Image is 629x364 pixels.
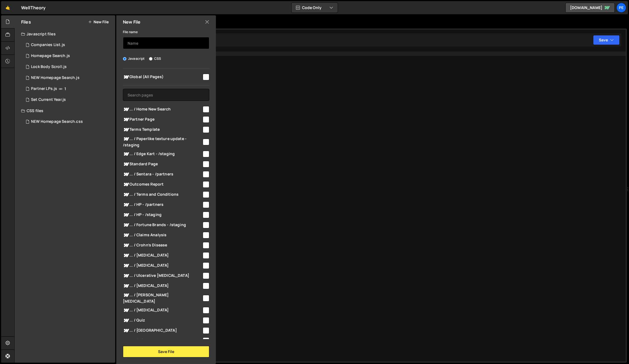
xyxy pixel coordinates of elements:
[149,57,153,61] input: CSS
[123,201,202,208] span: ... / HP - /partners
[123,106,202,113] span: ... / Home New Search
[123,272,202,279] span: ... / Ulcerative [MEDICAL_DATA]
[15,29,115,39] div: Javascript files
[123,126,202,133] span: Terms Template
[123,29,138,35] label: File name
[21,72,115,83] div: 15879/44968.js
[123,317,202,324] span: ... / Quiz
[616,3,626,13] a: Pe
[15,105,115,116] div: CSS files
[123,161,202,167] span: Standard Page
[123,89,209,101] input: Search pages
[21,83,115,94] div: 15879/44963.js
[1,1,15,14] a: 🤙
[123,171,202,178] span: ... / Sentara - /partners
[123,74,202,80] span: Global (All Pages)
[21,116,115,127] div: 15879/44969.css
[123,252,202,259] span: ... / [MEDICAL_DATA]
[123,327,202,334] span: ... / [GEOGRAPHIC_DATA]
[149,56,161,61] label: CSS
[21,4,46,11] div: WellTheory
[565,3,615,13] a: [DOMAIN_NAME]
[21,50,115,61] div: 15879/44964.js
[123,222,202,228] span: ... / Fortune Brands - /staging
[123,56,145,61] label: Javascript
[31,42,65,47] div: Companies List.js
[21,39,115,50] div: 15879/44993.js
[123,212,202,218] span: ... / HP - /staging
[31,64,67,69] div: Lock Body Scroll.js
[123,337,202,344] span: ... / Quiz
[21,19,31,25] h2: Files
[31,97,66,102] div: Set Current Year.js
[123,242,202,249] span: ... / Crohn’s Disease
[123,232,202,238] span: ... / Claims Analysis
[123,181,202,188] span: Outcomes Report
[123,19,140,25] h2: New File
[123,307,202,314] span: ... / [MEDICAL_DATA]
[123,136,202,148] span: ... / Paperlike texture update - /staging
[31,86,57,91] div: Partner LPs.js
[31,75,80,80] div: NEW Homepage Search.js
[123,57,126,61] input: Javascript
[593,35,620,45] button: Save
[21,61,115,72] div: 15879/42362.js
[123,292,202,304] span: ... / [PERSON_NAME] [MEDICAL_DATA]
[123,346,209,357] button: Save File
[88,20,109,24] button: New File
[123,37,209,49] input: Name
[31,119,83,124] div: NEW Homepage Search.css
[21,94,115,105] div: 15879/44768.js
[123,283,202,289] span: ... / [MEDICAL_DATA]
[123,262,202,269] span: ... / [MEDICAL_DATA]
[64,87,66,91] span: 1
[292,3,338,13] button: Code Only
[31,53,70,58] div: Homepage Search.js
[123,116,202,123] span: Partner Page
[123,151,202,157] span: ... / Edge Kart - /staging
[123,191,202,198] span: ... / Terms and Conditions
